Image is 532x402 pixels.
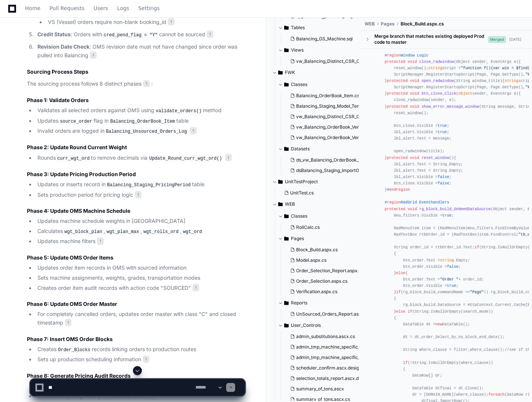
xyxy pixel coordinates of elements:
h3: Phase 1: Validate Orders [27,96,245,104]
span: close_radwindow [419,59,454,64]
button: Classes [278,79,359,90]
span: protected [384,207,405,211]
span: true [438,123,447,128]
strong: Credit Status [37,31,71,37]
svg: Directory [284,298,289,307]
li: For completely cancelled orders, updates order master with class "C" and closed timestamp [35,310,245,327]
span: 1 [143,80,150,88]
code: wgt_block_plan [63,228,104,235]
code: wgt_ord [182,228,203,235]
div: Merge branch that matches existing deployed Prod code to master [374,33,488,45]
svg: Directory [284,321,289,330]
span: string [440,258,454,263]
button: UnitTestProject [272,176,353,188]
button: admin_tmp_machine_specific_grade.ascx [287,342,361,352]
li: Updates machine schedule weights in [GEOGRAPHIC_DATA] [35,217,245,225]
button: Pages [278,233,359,245]
li: Creates records linking orders to production routes [35,345,245,354]
span: Views [291,47,304,53]
h3: Phase 5: Update OMS Order Items [27,254,245,261]
span: 1 [168,18,174,25]
button: Order_Selection_Report.aspx.cs [287,266,361,276]
span: Classes [291,213,307,219]
span: # RadGrid Eventhandlers [384,200,449,205]
span: true [442,213,452,218]
li: Sets production period for pricing logic [35,191,245,199]
span: Logs [117,6,129,10]
span: UnitTest.cs [290,190,314,196]
span: protected [387,104,407,109]
span: Verification.aspx.cs [296,289,337,295]
span: show_error_message_window [422,104,479,109]
span: 1 [207,30,213,38]
span: UnSourced_Orders_Report.aspx.cs [296,311,370,317]
span: UnitTestProject [285,179,318,185]
span: true [438,130,447,134]
h3: Phase 4: Update OMS Machine Schedule [27,207,245,215]
span: if [396,290,401,294]
span: protected [387,156,407,160]
p: The sourcing process follows 8 distinct phases : [27,80,245,88]
code: Update_Round_curr_wgt_ord() [148,155,223,162]
span: if [475,245,479,249]
code: source_order [58,118,94,125]
button: Model.aspx.cs [287,255,361,266]
span: else [396,271,405,275]
code: cred_pend_flag = "Y" [102,32,159,39]
button: WEB [272,198,353,210]
code: Balancing_Staging_PricingPeriod [106,182,192,188]
span: btn_close_Click [422,91,456,96]
span: 1 [225,154,232,161]
button: Balancing_Staging_Model_Temp_Grade_Specific.cs [287,101,361,111]
span: protected [387,91,407,96]
span: void [410,156,419,160]
span: Reports [291,300,307,306]
span: Home [25,6,40,10]
span: sender, EventArgs e [458,91,516,96]
span: "Order " [440,277,458,282]
span: 1 [143,356,149,363]
button: Tables [278,22,359,34]
span: vw_Balancing_OrderBook_Verification.cs [296,135,382,141]
span: false [438,181,449,185]
div: [DATE] [509,37,522,42]
span: rg_block_build_OnNeedDataSource [419,207,491,211]
button: vw_Balancing_OrderBook_Verification.cs [287,132,361,143]
span: void [408,59,417,64]
li: Updates machine filters [35,237,245,246]
svg: Directory [278,200,283,209]
button: vw_Balancing_OrderBook_Verification_PhaseByPhase.cs [287,122,361,132]
span: 1 [192,284,199,291]
button: UnSourced_Orders_Report.aspx.cs [287,309,361,319]
span: Model.aspx.cs [296,257,326,263]
span: else [396,309,405,314]
strong: Revision Date Check [37,43,89,50]
span: vw_Balancing_Distinct_CSR_Complete.cs [296,114,383,120]
span: string [505,79,519,83]
h3: Phase 3: Update Pricing Production Period [27,171,245,178]
span: 1 [135,191,142,198]
span: ds_vw_Balancing_OrderBook_Verification_PhaseByPhase.Designer.cs [296,157,442,163]
button: admin_substitutions.ascx.cs [287,331,361,342]
span: # [387,187,410,192]
span: Pull Requests [49,6,84,10]
button: FWK [272,67,353,79]
svg: Directory [284,80,289,89]
code: Balancing_OrderBook_Item [109,118,176,125]
span: Merged [488,36,506,43]
span: region [387,200,401,205]
button: scheduler_confirm.ascx.designer.cs [287,363,361,373]
span: Balancing_GS_Machine.sql [296,36,353,42]
span: void [410,104,419,109]
code: wgt_plan_max [105,228,140,235]
span: Settings [138,6,159,10]
span: # Window Logic [384,53,428,58]
button: vw_Balancing_Distinct_CSR_Complete.sql [287,56,361,67]
code: Balancing_Unsourced_Orders_Log [104,128,188,135]
button: UnitTest.cs [281,188,349,198]
span: dsBalancing_Staging_ImportOmsOrders.Designer.cs [296,168,406,174]
button: User_Controls [278,319,359,331]
span: Users [94,6,108,10]
code: wgt_rolls_ord [142,228,180,235]
span: region [387,53,401,58]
